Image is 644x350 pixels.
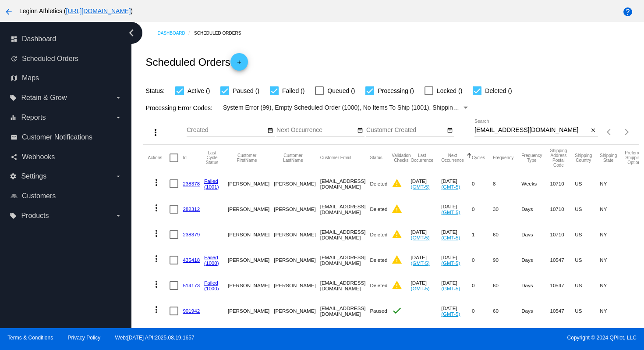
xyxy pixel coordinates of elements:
a: (1000) [204,260,219,266]
mat-cell: US [575,196,600,222]
span: Paused [370,308,387,314]
a: 238378 [183,181,200,186]
i: arrow_drop_down [115,212,122,219]
button: Change sorting for CustomerEmail [320,155,351,161]
mat-cell: 10710 [550,196,575,222]
mat-cell: [DATE] [441,324,472,349]
mat-cell: 0 [472,273,493,298]
span: Copyright © 2024 QPilot, LLC [329,335,637,341]
mat-icon: more_vert [151,254,162,264]
mat-cell: US [575,171,600,196]
a: Terms & Conditions [7,335,53,341]
button: Change sorting for LastProcessingCycleId [204,150,220,165]
span: Settings [21,172,46,180]
i: arrow_drop_down [115,114,122,121]
mat-icon: warning [392,204,402,214]
mat-icon: date_range [447,127,453,134]
mat-icon: help [623,7,633,17]
mat-icon: more_vert [151,279,162,289]
mat-icon: more_vert [150,127,161,138]
button: Change sorting for ShippingCountry [575,153,592,163]
mat-cell: 10547 [550,247,575,273]
a: 435418 [183,257,200,263]
mat-cell: [DATE] [441,298,472,324]
mat-header-cell: Actions [148,145,170,171]
i: share [11,154,18,161]
mat-cell: US [575,324,600,349]
button: Next page [618,123,636,141]
i: chevron_left [124,26,138,40]
span: Deleted [370,257,387,263]
mat-cell: 60 [493,273,521,298]
button: Change sorting for ShippingState [600,153,617,163]
input: Customer Created [366,127,445,134]
mat-cell: [DATE] [411,171,442,196]
mat-cell: [DATE] [441,273,472,298]
mat-icon: more_vert [151,203,162,213]
a: Privacy Policy [68,335,101,341]
mat-icon: warning [392,280,402,290]
mat-cell: 8 [493,171,521,196]
mat-cell: [PERSON_NAME] [274,273,320,298]
span: Deleted () [485,86,512,96]
a: (GMT-5) [411,235,430,240]
mat-icon: more_vert [151,304,162,315]
i: people_outline [11,193,18,200]
mat-icon: add [234,59,244,70]
mat-cell: 60 [493,222,521,247]
mat-cell: 1 [472,222,493,247]
a: 901942 [183,308,200,314]
button: Change sorting for CustomerLastName [274,153,312,163]
input: Search [474,127,589,134]
mat-cell: [DATE] [411,247,442,273]
mat-cell: NY [600,171,625,196]
mat-cell: Weeks [521,171,550,196]
mat-cell: Days [521,273,550,298]
mat-icon: warning [392,229,402,239]
button: Change sorting for LastOccurrenceUtc [411,153,434,163]
mat-cell: 30 [493,324,521,349]
mat-cell: [EMAIL_ADDRESS][DOMAIN_NAME] [320,324,370,349]
mat-cell: 10710 [550,222,575,247]
button: Previous page [601,123,618,141]
span: Processing Error Codes: [145,104,212,111]
mat-cell: [DATE] [411,273,442,298]
mat-cell: [PERSON_NAME] [274,171,320,196]
a: (1001) [204,184,219,189]
mat-select: Filter by Processing Error Codes [223,102,470,113]
a: (1000) [204,286,219,291]
mat-cell: NY [600,273,625,298]
a: 282312 [183,206,200,212]
span: Scheduled Orders [22,55,78,63]
i: equalizer [10,114,17,121]
mat-cell: 10547 [550,324,575,349]
mat-icon: more_vert [151,177,162,188]
a: dashboard Dashboard [11,32,122,46]
a: 238379 [183,232,200,237]
i: local_offer [10,212,17,219]
mat-cell: 4 [472,324,493,349]
span: Deleted [370,232,387,237]
span: Customers [22,192,56,200]
mat-header-cell: Validation Checks [392,145,410,171]
mat-cell: NY [600,298,625,324]
mat-cell: [EMAIL_ADDRESS][DOMAIN_NAME] [320,273,370,298]
a: (GMT-5) [411,184,430,189]
span: Status: [145,87,165,94]
input: Next Occurrence [276,127,355,134]
mat-cell: 0 [472,171,493,196]
i: dashboard [11,36,18,43]
mat-cell: [DATE] [411,324,442,349]
mat-cell: [EMAIL_ADDRESS][DOMAIN_NAME] [320,196,370,222]
i: local_offer [10,94,17,101]
mat-cell: 10547 [550,298,575,324]
i: map [11,75,18,82]
button: Change sorting for Id [183,155,186,161]
mat-cell: Days [521,222,550,247]
mat-cell: [PERSON_NAME] [274,196,320,222]
mat-cell: US [575,247,600,273]
span: Processing () [378,86,414,96]
button: Clear [589,126,598,135]
a: (GMT-5) [441,260,460,266]
mat-cell: Days [521,324,550,349]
